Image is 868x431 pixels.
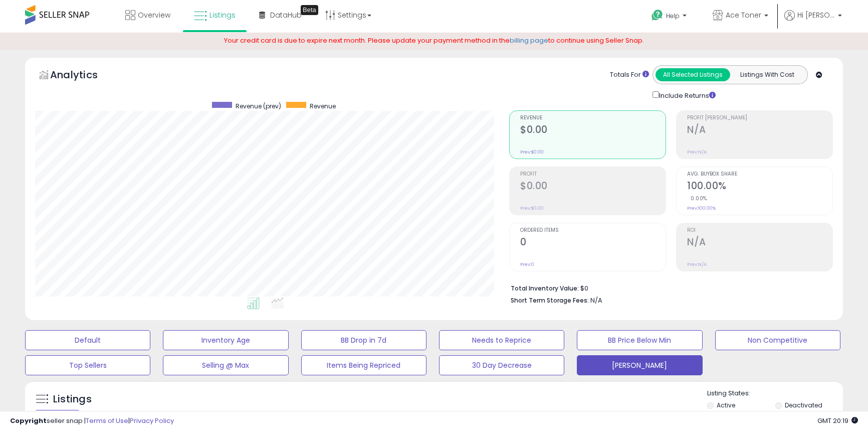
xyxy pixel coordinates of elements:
span: Revenue [520,115,666,121]
a: billing page [510,36,548,45]
span: Revenue (prev) [236,102,281,110]
span: DataHub [270,10,302,20]
button: Selling @ Max [163,355,288,375]
span: Help [666,12,680,20]
b: Short Term Storage Fees: [511,296,589,305]
small: Prev: $0.00 [520,205,544,211]
button: Needs to Reprice [439,330,564,350]
li: $0 [511,281,825,294]
h5: Listings [53,392,92,406]
small: 0.00% [687,195,707,202]
button: [PERSON_NAME] [577,355,702,375]
h2: $0.00 [520,180,666,194]
button: BB Price Below Min [577,330,702,350]
span: Your credit card is due to expire next month. Please update your payment method in the to continu... [224,36,644,45]
span: ROI [687,228,832,233]
h2: 0 [520,236,666,250]
p: Listing States: [707,389,843,398]
span: Ordered Items [520,228,666,233]
small: Prev: $0.00 [520,149,544,155]
b: Total Inventory Value: [511,284,579,293]
div: Clear All Filters [35,410,80,419]
a: Privacy Policy [130,416,174,425]
div: seller snap | | [10,416,174,426]
button: Default [25,330,150,350]
small: Prev: 100.00% [687,205,716,211]
a: Hi [PERSON_NAME] [784,10,842,33]
label: Active [717,401,735,409]
a: Terms of Use [86,416,128,425]
label: Deactivated [785,401,822,409]
button: BB Drop in 7d [301,330,426,350]
span: Revenue [310,102,336,110]
span: Profit [520,172,666,177]
span: Ace Toner [726,10,761,20]
div: Include Returns [645,89,728,101]
div: Tooltip anchor [301,5,318,15]
small: Prev: N/A [687,261,707,267]
h5: Analytics [50,68,117,84]
h2: N/A [687,236,832,250]
button: 30 Day Decrease [439,355,564,375]
a: Help [643,2,697,33]
span: Listings [209,10,236,20]
button: Listings With Cost [730,68,804,81]
button: Top Sellers [25,355,150,375]
button: Inventory Age [163,330,288,350]
span: Profit [PERSON_NAME] [687,115,832,121]
strong: Copyright [10,416,47,425]
span: Overview [138,10,170,20]
button: Items Being Repriced [301,355,426,375]
i: Get Help [651,9,664,22]
small: Prev: N/A [687,149,707,155]
h2: N/A [687,124,832,137]
div: Totals For [610,70,649,80]
span: Hi [PERSON_NAME] [797,10,835,20]
h2: $0.00 [520,124,666,137]
button: Non Competitive [715,330,840,350]
span: Avg. Buybox Share [687,172,832,177]
h2: 100.00% [687,180,832,194]
span: N/A [590,296,602,305]
span: 2025-09-7 20:19 GMT [817,416,858,425]
small: Prev: 0 [520,261,534,267]
button: All Selected Listings [656,68,730,81]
